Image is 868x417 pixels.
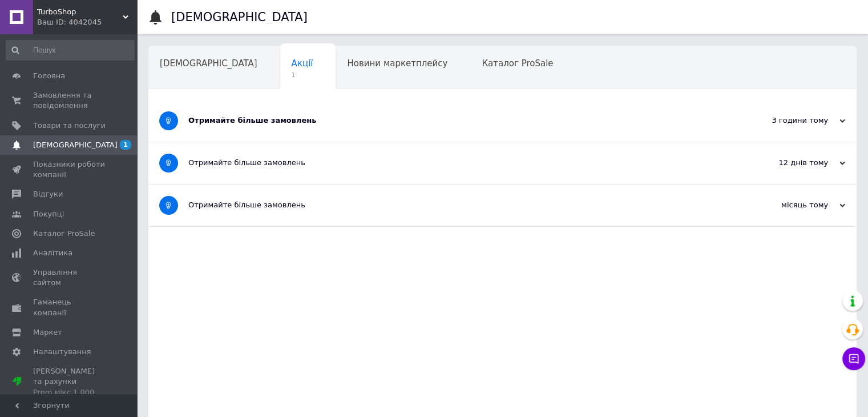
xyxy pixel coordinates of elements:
span: TurboShop [37,7,123,17]
span: Акції [292,58,313,69]
span: Головна [33,71,65,81]
h1: [DEMOGRAPHIC_DATA] [171,10,308,24]
span: Каталог ProSale [33,228,95,239]
span: Гаманець компанії [33,297,106,318]
span: Маркет [33,327,62,338]
span: Відгуки [33,189,63,199]
span: Аналітика [33,248,72,258]
span: Налаштування [33,347,91,357]
span: Управління сайтом [33,267,106,288]
span: Товари та послуги [33,121,106,131]
span: [DEMOGRAPHIC_DATA] [160,58,257,69]
input: Пошук [6,40,135,61]
div: 3 години тому [731,115,845,126]
div: Отримайте більше замовлень [188,115,731,126]
button: Чат з покупцем [842,347,865,370]
div: Ваш ID: 4042045 [37,17,137,27]
span: [DEMOGRAPHIC_DATA] [33,140,118,150]
div: місяць тому [731,200,845,210]
span: Покупці [33,209,64,219]
span: 1 [292,71,313,79]
span: [PERSON_NAME] та рахунки [33,366,106,398]
span: Замовлення та повідомлення [33,90,106,111]
span: Новини маркетплейсу [347,58,447,69]
div: 12 днів тому [731,158,845,168]
span: Показники роботи компанії [33,159,106,180]
span: Каталог ProSale [482,58,553,69]
div: Prom мікс 1 000 [33,387,106,398]
div: Отримайте більше замовлень [188,158,731,168]
span: 1 [120,140,131,150]
div: Отримайте більше замовлень [188,200,731,210]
